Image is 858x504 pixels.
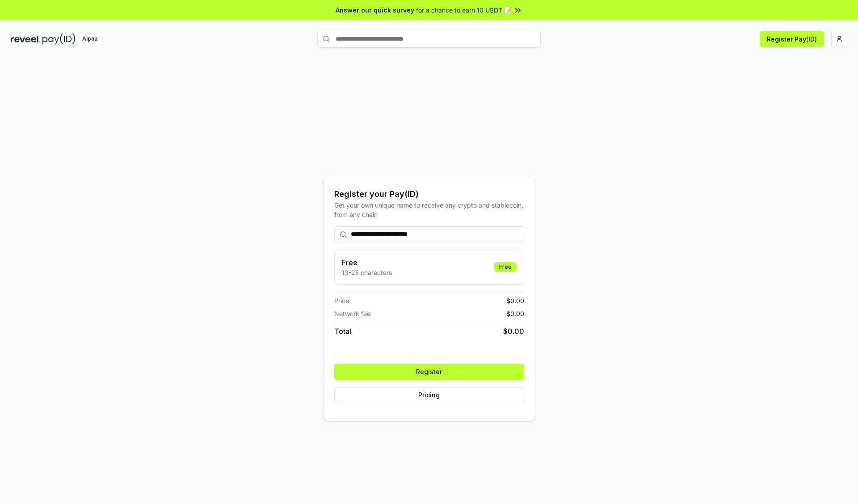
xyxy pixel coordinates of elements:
[11,33,41,45] img: reveel_dark
[506,296,524,305] span: $ 0.00
[77,33,102,45] div: Alpha
[334,188,524,200] div: Register your Pay(ID)
[334,200,524,219] div: Get your own unique name to receive any crypto and stablecoin, from any chain
[42,33,76,45] img: pay_id
[334,309,370,318] span: Network fee
[506,309,524,318] span: $ 0.00
[334,296,349,305] span: Price
[334,364,524,380] button: Register
[336,5,414,15] span: Answer our quick survey
[503,326,524,337] span: $ 0.00
[334,326,351,337] span: Total
[494,262,517,272] div: Free
[342,257,392,268] h3: Free
[334,387,524,403] button: Pricing
[342,268,392,277] p: 13-25 characters
[416,5,512,15] span: for a chance to earn 10 USDT 📝
[760,31,824,47] button: Register Pay(ID)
